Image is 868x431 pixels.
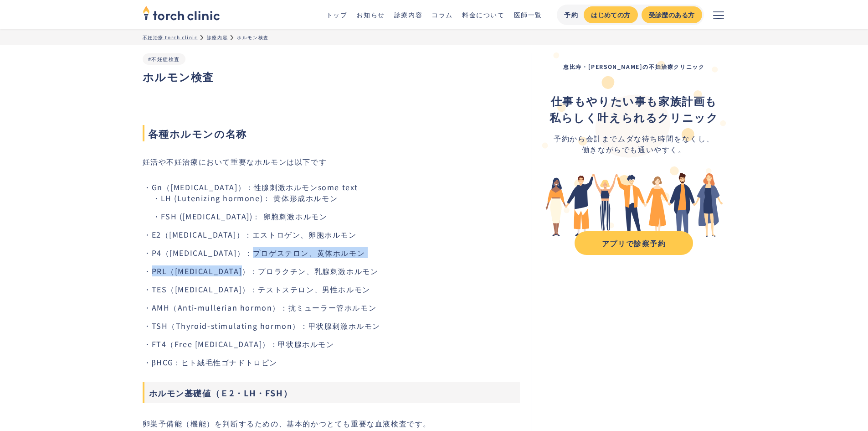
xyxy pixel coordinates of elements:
div: 受診歴のある方 [649,10,695,20]
ul: パンくずリスト [143,34,726,41]
a: home [143,6,220,23]
strong: ホルモン基礎値（Ｅ2・LH・FSH） [149,387,293,399]
a: 診療内容 [207,34,228,41]
li: TSH（Thyroid-stimulating hormon）：甲状腺刺激ホルモン [152,320,520,331]
li: LH (Lutenizing hormone)： 黄体形成ホルモン [161,192,520,203]
a: #不妊症検査 [148,55,180,62]
div: ホルモン検査 [237,34,269,41]
a: 診療内容 [394,10,422,19]
div: ‍ ‍ [550,93,718,125]
a: アプリで診察予約 [575,231,693,255]
li: AMH（Anti-mullerian hormon）：抗ミューラー管ホルモン [152,302,520,313]
a: 不妊治療 torch clinic [143,34,198,41]
li: βHCG：ヒト絨毛性ゴナドトロピン [152,357,520,368]
strong: 仕事もやりたい事も家族計画も [551,93,717,109]
p: 妊活や不妊治療において重要なホルモンは以下です [143,156,520,167]
a: はじめての方 [584,6,637,23]
strong: 恵比寿・[PERSON_NAME]の不妊治療クリニック [563,62,704,70]
li: FT4（Free [MEDICAL_DATA]）：甲状腺ホルモン [152,338,520,349]
li: PRL（[MEDICAL_DATA]）：プロラクチン、乳腺刺激ホルモン [152,265,520,276]
strong: 各種ホルモンの名称 [148,126,247,140]
a: 受診歴のある方 [642,6,702,23]
li: FSH ([MEDICAL_DATA])： 卵胞刺激ホルモン [161,211,520,222]
a: 医師一覧 [514,10,542,19]
div: 予約 [564,10,578,20]
a: お知らせ [356,10,385,19]
h1: ホルモン検査 [143,68,520,85]
img: torch clinic [143,3,220,23]
li: P4（[MEDICAL_DATA]）：プロゲステロン、黄体ホルモン [152,247,520,258]
div: はじめての方 [591,10,630,20]
a: 料金について [462,10,505,19]
p: 卵巣予備能（機能）を判断するための、基本的かつとても重要な血液検査です。 [143,418,520,429]
a: コラム [431,10,453,19]
li: E2（[MEDICAL_DATA]）：エストロゲン、卵胞ホルモン [152,229,520,240]
strong: 私らしく叶えられるクリニック [550,109,718,125]
li: TES（[MEDICAL_DATA]）：テストステロン、男性ホルモン [152,284,520,295]
li: Gn（[MEDICAL_DATA]）：性腺刺激ホルモンsome text [152,182,520,222]
a: トップ [326,10,348,19]
div: アプリで診察予約 [583,238,685,249]
div: 予約から会計までムダな待ち時間をなくし、 働きながらでも通いやすく。 [550,133,718,155]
